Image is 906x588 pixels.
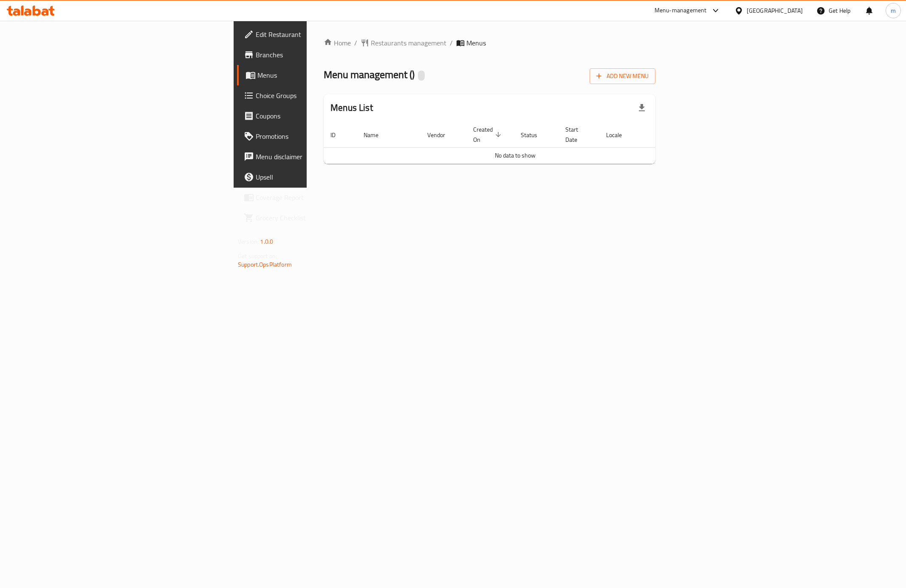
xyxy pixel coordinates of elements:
[747,6,803,15] div: [GEOGRAPHIC_DATA]
[237,65,385,85] a: Menus
[237,106,385,126] a: Coupons
[237,167,385,187] a: Upsell
[606,130,633,140] span: Locale
[655,6,707,16] div: Menu-management
[256,172,378,182] span: Upsell
[590,68,655,84] button: Add New Menu
[596,71,649,82] span: Add New Menu
[256,213,378,223] span: Grocery Checklist
[256,111,378,121] span: Coupons
[237,208,385,228] a: Grocery Checklist
[238,259,292,270] a: Support.OpsPlatform
[237,126,385,146] a: Promotions
[237,45,385,65] a: Branches
[450,38,453,48] li: /
[237,187,385,208] a: Coverage Report
[256,131,378,141] span: Promotions
[643,122,707,148] th: Actions
[361,38,446,48] a: Restaurants management
[237,24,385,45] a: Edit Restaurant
[324,38,655,48] nav: breadcrumb
[238,250,277,262] span: Get support on:
[473,124,504,145] span: Created On
[521,130,548,140] span: Status
[256,192,378,203] span: Coverage Report
[891,6,896,15] span: m
[427,130,456,140] span: Vendor
[256,29,378,39] span: Edit Restaurant
[466,38,486,48] span: Menus
[371,38,446,48] span: Restaurants management
[256,152,378,162] span: Menu disclaimer
[495,150,536,161] span: No data to show
[237,85,385,106] a: Choice Groups
[364,130,389,140] span: Name
[257,70,378,80] span: Menus
[260,236,273,247] span: 1.0.0
[237,146,385,167] a: Menu disclaimer
[632,98,652,118] div: Export file
[324,122,707,164] table: enhanced table
[256,90,378,101] span: Choice Groups
[256,50,378,60] span: Branches
[238,236,259,247] span: Version:
[330,130,347,140] span: ID
[565,124,589,145] span: Start Date
[330,101,373,114] h2: Menus List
